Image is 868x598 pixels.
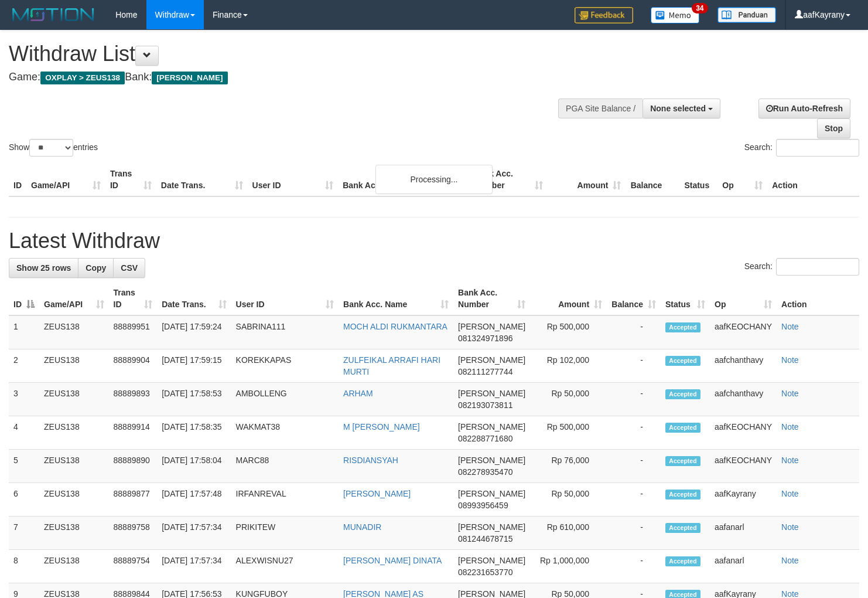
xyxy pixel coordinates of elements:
td: aafchanthavy [710,349,777,383]
td: Rp 50,000 [530,383,607,416]
td: IRFANREVAL [231,483,339,517]
div: PGA Site Balance / [558,98,643,118]
th: Amount: activate to sort column ascending [530,282,607,315]
td: 88889877 [109,483,158,517]
a: RISDIANSYAH [343,456,398,465]
td: aafchanthavy [710,383,777,416]
span: Accepted [665,523,700,533]
td: MARC88 [231,450,339,483]
span: [PERSON_NAME] [458,422,525,431]
td: Rp 610,000 [530,517,607,550]
select: Showentries [29,139,73,157]
td: [DATE] 17:59:15 [157,349,231,383]
span: Copy 082231653770 to clipboard [458,568,512,577]
th: User ID: activate to sort column ascending [231,282,339,315]
th: ID: activate to sort column descending [9,282,39,315]
th: ID [9,163,26,196]
span: [PERSON_NAME] [458,522,525,532]
th: Trans ID [105,163,156,196]
a: Note [781,389,799,398]
td: ZEUS138 [39,383,109,416]
span: [PERSON_NAME] [458,355,525,365]
a: MUNADIR [343,522,381,532]
td: - [607,416,661,450]
td: 88889951 [109,315,158,349]
th: Balance: activate to sort column ascending [607,282,661,315]
span: Accepted [665,556,700,566]
td: ZEUS138 [39,550,109,583]
td: ZEUS138 [39,450,109,483]
td: [DATE] 17:57:34 [157,517,231,550]
img: panduan.png [717,7,776,23]
input: Search: [776,258,859,276]
td: [DATE] 17:57:34 [157,550,231,583]
a: Stop [817,118,850,138]
a: Copy [78,258,114,278]
span: CSV [121,263,138,273]
span: Accepted [665,490,700,500]
th: Game/API [26,163,105,196]
td: 1 [9,315,39,349]
span: Copy [86,263,106,273]
span: OXPLAY > ZEUS138 [40,72,125,84]
td: 4 [9,416,39,450]
span: Copy 082111277744 to clipboard [458,367,512,376]
span: [PERSON_NAME] [458,556,525,565]
th: Game/API: activate to sort column ascending [39,282,109,315]
img: Button%20Memo.svg [651,7,700,23]
th: Status [679,163,717,196]
td: 7 [9,517,39,550]
td: Rp 76,000 [530,450,607,483]
td: 5 [9,450,39,483]
td: - [607,349,661,383]
h1: Withdraw List [9,42,567,66]
span: Show 25 rows [16,263,71,273]
th: Bank Acc. Number [469,163,548,196]
h4: Game: Bank: [9,72,567,83]
td: 2 [9,349,39,383]
td: 88889893 [109,383,158,416]
td: aafanarl [710,517,777,550]
td: ZEUS138 [39,315,109,349]
span: Copy 081324971896 to clipboard [458,334,512,343]
a: CSV [113,258,145,278]
a: Note [781,522,799,532]
th: Date Trans. [156,163,248,196]
th: Action [777,282,859,315]
span: None selected [650,104,706,113]
td: [DATE] 17:59:24 [157,315,231,349]
td: 88889890 [109,450,158,483]
th: Balance [626,163,679,196]
td: Rp 1,000,000 [530,550,607,583]
th: Bank Acc. Number: activate to sort column ascending [453,282,530,315]
span: [PERSON_NAME] [458,389,525,398]
a: [PERSON_NAME] [343,489,411,498]
td: - [607,383,661,416]
span: Copy 082193073811 to clipboard [458,400,512,410]
td: 8 [9,550,39,583]
td: Rp 500,000 [530,416,607,450]
h1: Latest Withdraw [9,229,859,253]
a: Note [781,489,799,498]
td: aafKEOCHANY [710,416,777,450]
button: None selected [643,98,720,118]
td: AMBOLLENG [231,383,339,416]
a: ARHAM [343,389,373,398]
td: aafKEOCHANY [710,315,777,349]
span: Copy 082288771680 to clipboard [458,434,512,443]
a: Show 25 rows [9,258,78,278]
td: 88889904 [109,349,158,383]
label: Search: [744,258,859,276]
img: Feedback.jpg [575,7,633,23]
label: Search: [744,139,859,157]
img: MOTION_logo.png [9,6,98,23]
span: [PERSON_NAME] [152,72,227,84]
td: ZEUS138 [39,517,109,550]
td: SABRINA111 [231,315,339,349]
td: [DATE] 17:58:04 [157,450,231,483]
td: KOREKKAPAS [231,349,339,383]
td: 88889914 [109,416,158,450]
td: aafKayrany [710,483,777,517]
span: Copy 08993956459 to clipboard [458,501,508,510]
a: Run Auto-Refresh [758,98,850,118]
